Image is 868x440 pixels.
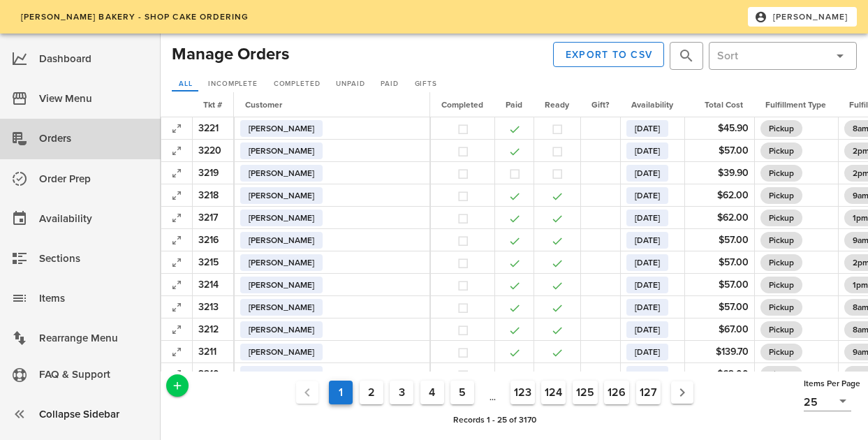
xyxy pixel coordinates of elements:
[189,411,801,429] div: Records 1 - 25 of 3170
[249,120,314,137] span: [PERSON_NAME]
[684,251,754,274] td: $57.00
[636,381,661,404] button: Goto Page 127
[541,381,566,404] button: Goto Page 124
[506,100,522,110] span: Paid
[39,363,149,386] div: FAQ & Support
[335,80,365,88] span: Unpaid
[329,381,353,404] button: Current Page, Page 1
[172,78,198,91] a: All
[167,208,186,228] button: Expand Record
[684,207,754,229] td: $62.00
[430,92,494,117] th: Completed
[192,117,234,140] td: 3221
[631,100,673,110] span: Availability
[635,277,660,293] span: [DATE]
[249,210,314,226] span: [PERSON_NAME]
[853,210,868,226] span: 1pm
[534,92,580,117] th: Ready
[635,366,660,383] span: [DATE]
[380,80,398,88] span: Paid
[684,274,754,296] td: $57.00
[635,165,660,182] span: [DATE]
[754,92,838,117] th: Fulfillment Type
[192,140,234,162] td: 3220
[769,277,794,293] span: Pickup
[553,42,665,67] button: Export to CSV
[769,254,794,271] span: Pickup
[635,210,660,226] span: [DATE]
[769,210,794,226] span: Pickup
[684,229,754,251] td: $57.00
[39,47,149,71] div: Dashboard
[414,80,437,88] span: Gifts
[39,207,149,230] div: Availability
[192,207,234,229] td: 3217
[267,78,327,91] a: Completed
[167,163,186,183] button: Expand Record
[748,7,857,27] button: [PERSON_NAME]
[573,381,598,404] button: Goto Page 125
[769,232,794,249] span: Pickup
[360,381,383,404] button: Goto Page 2
[166,374,189,397] button: Add a New Record
[192,318,234,341] td: 3212
[249,165,314,182] span: [PERSON_NAME]
[192,341,234,363] td: 3211
[717,45,826,67] input: Sort
[580,92,620,117] th: Gift?
[635,232,660,249] span: [DATE]
[201,78,264,91] a: Incomplete
[769,142,794,159] span: Pickup
[565,49,653,61] span: Export to CSV
[273,80,321,88] span: Completed
[804,396,818,409] div: 25
[481,381,503,404] span: ...
[167,365,186,384] button: Expand Record
[192,296,234,318] td: 3213
[635,120,660,137] span: [DATE]
[765,100,826,110] span: Fulfillment Type
[11,7,258,27] a: [PERSON_NAME] Bakery - Shop Cake Ordering
[804,379,860,388] span: Items Per Page
[684,140,754,162] td: $57.00
[441,100,483,110] span: Completed
[769,165,794,182] span: Pickup
[167,141,186,161] button: Expand Record
[172,42,289,67] h2: Manage Orders
[769,321,794,338] span: Pickup
[245,100,282,110] span: Customer
[192,92,234,117] th: Tkt #
[684,296,754,318] td: $57.00
[234,92,430,117] th: Customer
[192,251,234,274] td: 3215
[330,78,372,91] a: Unpaid
[167,320,186,339] button: Expand Record
[249,277,314,293] span: [PERSON_NAME]
[249,232,314,249] span: [PERSON_NAME]
[408,78,443,91] a: Gifts
[390,381,413,404] button: Goto Page 3
[684,162,754,184] td: $39.90
[769,299,794,316] span: Pickup
[249,254,314,271] span: [PERSON_NAME]
[207,80,258,88] span: Incomplete
[192,162,234,184] td: 3219
[249,187,314,204] span: [PERSON_NAME]
[167,119,186,138] button: Expand Record
[635,187,660,204] span: [DATE]
[249,366,314,383] span: [PERSON_NAME]
[420,381,444,404] button: Goto Page 4
[39,403,149,426] div: Collapse Sidebar
[705,100,743,110] span: Total Cost
[804,393,851,411] div: 25
[192,184,234,207] td: 3218
[249,321,314,338] span: [PERSON_NAME]
[191,377,798,408] nav: Pagination Navigation
[203,100,222,110] span: Tkt #
[635,299,660,316] span: [DATE]
[769,344,794,360] span: Pickup
[684,117,754,140] td: $45.90
[249,142,314,159] span: [PERSON_NAME]
[684,363,754,386] td: $62.00
[635,344,660,360] span: [DATE]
